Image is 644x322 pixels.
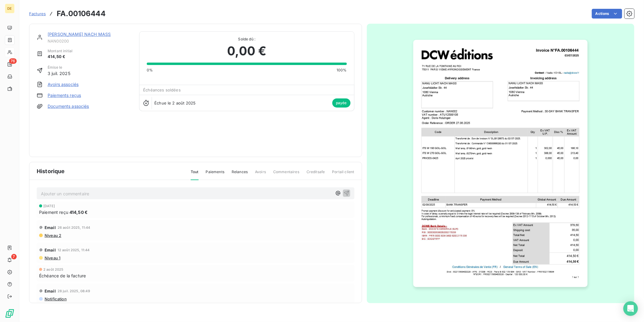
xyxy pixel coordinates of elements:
[11,254,17,259] span: 7
[332,169,354,180] span: Portail client
[39,272,86,279] span: Échéance de la facture
[44,255,60,260] span: Niveau 1
[37,167,65,175] span: Historique
[623,301,638,316] div: Open Intercom Messenger
[255,169,266,180] span: Avoirs
[9,58,17,64] span: 76
[45,248,56,252] span: Email
[48,39,132,43] span: NAN00200
[332,98,351,108] span: payée
[307,169,325,180] span: Creditsafe
[147,67,153,73] span: 0%
[48,92,81,98] a: Paiements reçus
[191,169,199,180] span: Tout
[58,289,90,293] span: 28 juil. 2025, 08:49
[143,87,181,92] span: Échéances soldées
[58,248,90,252] span: 12 août 2025, 11:44
[592,9,622,19] button: Actions
[337,67,347,73] span: 100%
[69,209,88,215] span: 414,50 €
[5,309,15,318] img: Logo LeanPay
[273,169,299,180] span: Commentaires
[45,225,56,230] span: Email
[44,296,67,301] span: Notification
[154,101,196,105] span: Échue le 2 août 2025
[29,11,46,17] a: Factures
[227,42,266,60] span: 0,00 €
[45,289,56,293] span: Email
[48,65,70,70] span: Émise le
[29,11,46,16] span: Factures
[48,54,72,60] span: 414,50 €
[147,36,347,42] span: Solde dû :
[43,204,55,208] span: [DATE]
[48,81,79,87] a: Avoirs associés
[48,70,70,77] span: 3 juil. 2025
[206,169,224,180] span: Paiements
[43,268,64,271] span: 2 août 2025
[57,8,106,19] h3: FA.00106444
[39,209,68,215] span: Paiement reçu
[48,48,72,54] span: Montant initial
[48,103,89,109] a: Documents associés
[232,169,248,180] span: Relances
[48,32,111,37] a: [PERSON_NAME] NACH MASS
[413,40,588,287] img: invoice_thumbnail
[5,4,15,13] div: DE
[58,226,90,229] span: 26 août 2025, 11:44
[44,233,61,238] span: Niveau 2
